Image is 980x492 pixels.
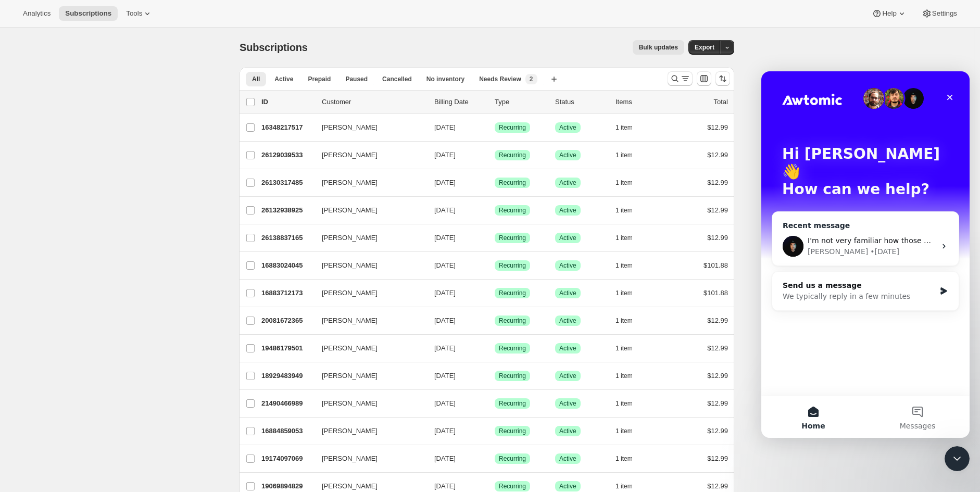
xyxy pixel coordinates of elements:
p: 16883024045 [261,260,313,271]
p: Billing Date [434,97,486,107]
span: Recurring [499,289,526,297]
span: 1 item [615,206,633,215]
div: 16884859053[PERSON_NAME][DATE]SuccessRecurringSuccessActive1 item$12.99 [261,424,728,438]
button: 1 item [615,424,644,438]
span: Recurring [499,372,526,380]
p: Total [714,97,728,107]
span: Active [559,427,576,435]
span: [DATE] [434,399,456,407]
div: 26132938925[PERSON_NAME][DATE]SuccessRecurringSuccessActive1 item$12.99 [261,203,728,218]
span: Recurring [499,234,526,242]
span: Tools [126,9,142,18]
button: Bulk updates [633,40,684,55]
span: $12.99 [707,234,728,242]
span: Export [695,43,714,52]
span: [PERSON_NAME] [322,233,378,243]
span: Help [882,9,896,18]
span: 1 item [615,261,633,270]
div: 26130317485[PERSON_NAME][DATE]SuccessRecurringSuccessActive1 item$12.99 [261,175,728,190]
span: [PERSON_NAME] [322,398,378,409]
div: 16883024045[PERSON_NAME][DATE]SuccessRecurringSuccessActive1 item$101.88 [261,258,728,273]
button: 1 item [615,396,644,411]
button: [PERSON_NAME] [316,450,420,467]
span: Cancelled [382,75,412,83]
p: 20081672365 [261,316,313,326]
span: Subscriptions [240,42,308,53]
span: 2 [530,75,533,83]
span: [PERSON_NAME] [322,178,378,188]
button: Customize table column order and visibility [697,71,711,86]
button: 1 item [615,369,644,383]
span: 1 item [615,455,633,463]
p: 26129039533 [261,150,313,160]
button: [PERSON_NAME] [316,285,420,301]
p: 16883712173 [261,288,313,298]
div: 21490466989[PERSON_NAME][DATE]SuccessRecurringSuccessActive1 item$12.99 [261,396,728,411]
span: $101.88 [703,289,728,297]
iframe: Intercom live chat [945,446,970,471]
span: 1 item [615,482,633,490]
div: 26138837165[PERSON_NAME][DATE]SuccessRecurringSuccessActive1 item$12.99 [261,231,728,245]
span: Active [559,372,576,380]
span: [DATE] [434,261,456,269]
button: 1 item [615,231,644,245]
span: [PERSON_NAME] [322,453,378,464]
button: [PERSON_NAME] [316,230,420,246]
span: Recurring [499,482,526,490]
button: 1 item [615,286,644,300]
span: Active [559,455,576,463]
span: Recurring [499,455,526,463]
span: Active [559,179,576,187]
button: [PERSON_NAME] [316,312,420,329]
button: [PERSON_NAME] [316,174,420,191]
p: 19486179501 [261,343,313,354]
button: Tools [120,6,159,21]
span: [PERSON_NAME] [322,371,378,381]
p: 26132938925 [261,205,313,216]
span: [DATE] [434,206,456,214]
div: 19174097069[PERSON_NAME][DATE]SuccessRecurringSuccessActive1 item$12.99 [261,451,728,466]
button: 1 item [615,341,644,356]
p: 16884859053 [261,426,313,436]
span: Prepaid [308,75,331,83]
span: Active [559,151,576,159]
button: 1 item [615,175,644,190]
span: Recurring [499,151,526,159]
button: Search and filter results [668,71,693,86]
span: $12.99 [707,206,728,214]
span: Active [559,289,576,297]
span: [PERSON_NAME] [322,260,378,271]
span: Paused [345,75,368,83]
button: 1 item [615,313,644,328]
span: Active [559,206,576,215]
span: Active [274,75,293,83]
span: Recurring [499,179,526,187]
button: [PERSON_NAME] [316,423,420,439]
button: 1 item [615,203,644,218]
span: [DATE] [434,344,456,352]
span: 1 item [615,317,633,325]
span: Active [559,344,576,352]
div: 18929483949[PERSON_NAME][DATE]SuccessRecurringSuccessActive1 item$12.99 [261,369,728,383]
span: [DATE] [434,151,456,159]
span: [PERSON_NAME] [322,150,378,160]
button: [PERSON_NAME] [316,147,420,163]
span: [DATE] [434,482,456,490]
span: $12.99 [707,123,728,131]
button: Export [688,40,721,55]
span: $12.99 [707,482,728,490]
span: All [252,75,260,83]
span: $12.99 [707,372,728,380]
p: 26130317485 [261,178,313,188]
span: 1 item [615,151,633,159]
span: [DATE] [434,455,456,462]
span: Recurring [499,427,526,435]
